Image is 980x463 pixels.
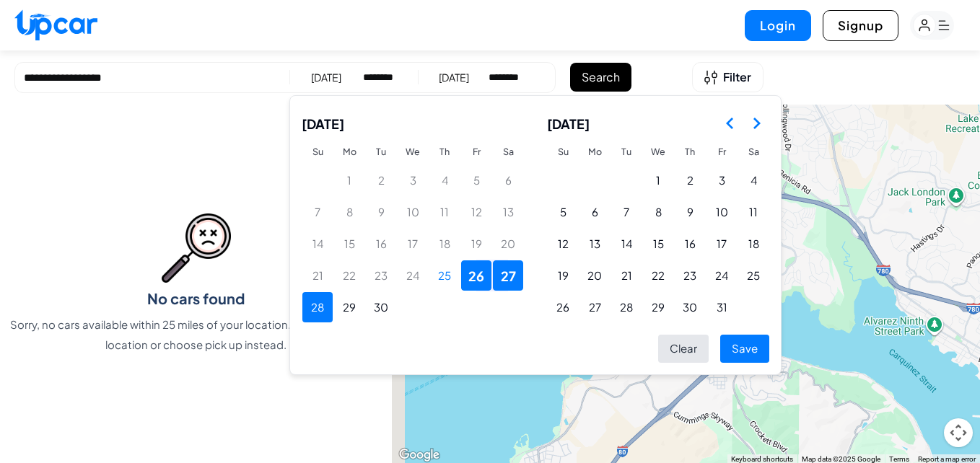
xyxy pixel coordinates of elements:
button: Wednesday, October 8th, 2025 [643,197,673,227]
button: Sunday, September 28th, 2025 [302,292,333,322]
th: Monday [579,139,611,164]
th: Monday [333,139,365,164]
th: Saturday [738,139,769,164]
button: Signup [823,10,898,41]
button: Friday, October 31st, 2025 [706,292,737,322]
th: Friday [706,139,738,164]
button: Sunday, September 21st, 2025 [302,260,333,291]
th: Wednesday [642,139,674,164]
button: Tuesday, October 21st, 2025 [611,260,642,291]
button: Thursday, September 4th, 2025 [429,165,460,195]
button: Wednesday, October 15th, 2025 [643,229,673,259]
span: [DATE] [547,107,590,139]
button: Tuesday, September 2nd, 2025 [366,165,396,195]
button: Wednesday, October 22nd, 2025 [643,260,673,291]
button: Friday, October 10th, 2025 [706,197,737,227]
span: [DATE] [302,107,344,139]
span: Filter [723,69,751,86]
button: Sunday, October 26th, 2025 [548,292,578,322]
button: Sunday, September 7th, 2025 [302,197,333,227]
button: Friday, September 26th, 2025, selected [461,260,491,291]
button: Saturday, October 18th, 2025 [738,229,769,259]
button: Monday, October 27th, 2025 [579,292,610,322]
button: Thursday, October 9th, 2025 [675,197,705,227]
button: Today, Thursday, September 25th, 2025 [429,260,460,291]
button: Sunday, October 5th, 2025 [548,197,578,227]
button: Sunday, October 19th, 2025 [548,260,578,291]
button: Saturday, September 6th, 2025 [493,165,523,195]
button: Save [720,335,769,363]
button: Saturday, September 13th, 2025 [493,197,523,227]
th: Tuesday [611,139,642,164]
button: Go to the Next Month [743,110,769,136]
button: Wednesday, October 1st, 2025 [643,165,673,195]
button: Clear [658,335,709,363]
th: Tuesday [365,139,397,164]
th: Sunday [302,139,333,164]
button: Monday, September 29th, 2025 [334,292,364,322]
button: Thursday, September 11th, 2025 [429,197,460,227]
button: Sunday, October 12th, 2025 [548,229,578,259]
button: Monday, October 6th, 2025 [579,197,610,227]
button: Tuesday, September 23rd, 2025 [366,260,396,291]
button: Monday, September 8th, 2025 [334,197,364,227]
button: Sunday, September 14th, 2025 [302,229,333,259]
button: Thursday, October 16th, 2025 [675,229,705,259]
th: Thursday [674,139,706,164]
button: Tuesday, September 16th, 2025 [366,229,396,259]
button: Search [570,63,631,92]
img: No cars found [162,213,231,283]
button: Tuesday, September 9th, 2025 [366,197,396,227]
button: Friday, September 19th, 2025 [461,229,491,259]
th: Thursday [429,139,460,164]
button: Monday, October 13th, 2025 [579,229,610,259]
button: Map camera controls [944,418,973,447]
button: Monday, September 22nd, 2025 [334,260,364,291]
button: Thursday, October 23rd, 2025 [675,260,705,291]
button: Tuesday, October 14th, 2025 [611,229,642,259]
button: Wednesday, September 17th, 2025 [398,229,428,259]
button: Saturday, September 27th, 2025, selected [493,260,523,291]
button: Wednesday, September 24th, 2025 [398,260,428,291]
div: [DATE] [311,70,341,84]
button: Saturday, September 20th, 2025 [493,229,523,259]
button: Login [745,10,811,41]
button: Thursday, September 18th, 2025 [429,229,460,259]
button: Friday, October 3rd, 2025 [706,165,737,195]
th: Saturday [492,139,524,164]
button: Saturday, October 11th, 2025 [738,197,769,227]
button: Friday, October 24th, 2025 [706,260,737,291]
button: Open filters [692,62,764,92]
img: Upcar Logo [14,9,97,40]
span: Map data ©2025 Google [802,455,880,463]
button: Saturday, October 4th, 2025 [738,165,769,195]
button: Monday, September 15th, 2025 [334,229,364,259]
th: Sunday [547,139,579,164]
button: Monday, October 20th, 2025 [579,260,610,291]
a: Report a map error [918,455,976,463]
button: Friday, October 17th, 2025 [706,229,737,259]
button: Friday, September 12th, 2025 [461,197,491,227]
button: Thursday, October 30th, 2025 [675,292,705,322]
a: Terms (opens in new tab) [889,455,909,463]
button: Friday, September 5th, 2025 [461,165,491,195]
table: September 2025 [302,139,524,323]
button: Tuesday, September 30th, 2025 [366,292,396,322]
div: [DATE] [439,70,469,84]
button: Tuesday, October 28th, 2025 [611,292,642,322]
button: Wednesday, September 3rd, 2025 [398,165,428,195]
button: Tuesday, October 7th, 2025 [611,197,642,227]
button: Monday, September 1st, 2025 [334,165,364,195]
table: October 2025 [547,139,769,323]
button: Wednesday, September 10th, 2025 [398,197,428,227]
th: Friday [460,139,492,164]
th: Wednesday [397,139,429,164]
button: Go to the Previous Month [717,110,743,136]
button: Wednesday, October 29th, 2025 [643,292,673,322]
button: Thursday, October 2nd, 2025 [675,165,705,195]
button: Saturday, October 25th, 2025 [738,260,769,291]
